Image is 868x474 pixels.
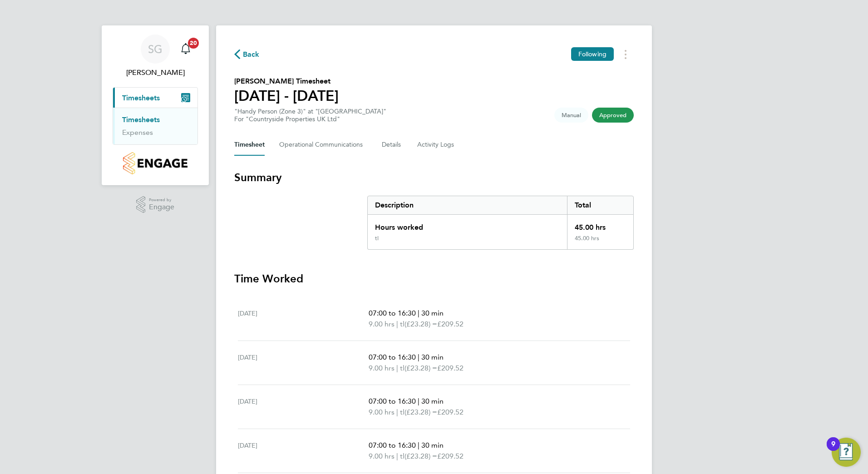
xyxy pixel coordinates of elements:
[369,408,395,416] span: 9.00 hrs
[188,38,199,49] span: 20
[571,47,614,61] button: Following
[113,152,198,174] a: Go to home page
[113,67,198,78] span: Steve Gittins
[136,196,175,213] a: Powered byEngage
[234,272,634,286] h3: Time Worked
[418,397,419,405] span: |
[400,407,404,418] span: tl
[368,196,567,214] div: Description
[234,87,339,105] h1: [DATE] - [DATE]
[437,364,464,372] span: £209.52
[418,441,419,449] span: |
[437,320,464,328] span: £209.52
[123,152,187,174] img: countryside-properties-logo-retina.png
[554,108,588,123] span: This timesheet was manually created.
[396,452,398,460] span: |
[400,363,404,374] span: tl
[149,203,174,211] span: Engage
[238,352,369,374] div: [DATE]
[567,235,633,249] div: 45.00 hrs
[234,49,260,60] button: Back
[417,134,455,156] button: Activity Logs
[369,309,416,317] span: 07:00 to 16:30
[421,441,444,449] span: 30 min
[404,364,437,372] span: (£23.28) =
[234,115,386,123] div: For "Countryside Properties UK Ltd"
[382,134,403,156] button: Details
[404,452,437,460] span: (£23.28) =
[148,43,163,55] span: SG
[369,397,416,405] span: 07:00 to 16:30
[617,47,634,61] button: Timesheets Menu
[375,235,379,242] div: tl
[234,134,265,156] button: Timesheet
[437,452,464,460] span: £209.52
[421,397,444,405] span: 30 min
[369,452,395,460] span: 9.00 hrs
[279,134,367,156] button: Operational Communications
[238,308,369,330] div: [DATE]
[122,128,153,137] a: Expenses
[369,441,416,449] span: 07:00 to 16:30
[243,49,260,60] span: Back
[113,108,197,144] div: Timesheets
[102,25,209,185] nav: Main navigation
[404,408,437,416] span: (£23.28) =
[122,115,160,124] a: Timesheets
[592,108,634,123] span: This timesheet has been approved.
[567,215,633,235] div: 45.00 hrs
[238,440,369,462] div: [DATE]
[418,309,419,317] span: |
[400,319,404,330] span: tl
[400,451,404,462] span: tl
[368,215,567,235] div: Hours worked
[418,353,419,361] span: |
[369,353,416,361] span: 07:00 to 16:30
[578,50,607,58] span: Following
[437,408,464,416] span: £209.52
[113,88,197,108] button: Timesheets
[177,35,195,64] a: 20
[832,438,861,467] button: Open Resource Center, 9 new notifications
[831,444,835,456] div: 9
[113,35,198,78] a: SG[PERSON_NAME]
[234,76,339,87] h2: [PERSON_NAME] Timesheet
[421,353,444,361] span: 30 min
[396,408,398,416] span: |
[369,320,395,328] span: 9.00 hrs
[396,320,398,328] span: |
[122,94,160,102] span: Timesheets
[421,309,444,317] span: 30 min
[234,170,634,185] h3: Summary
[404,320,437,328] span: (£23.28) =
[234,108,386,123] div: "Handy Person (Zone 3)" at "[GEOGRAPHIC_DATA]"
[149,196,174,204] span: Powered by
[238,396,369,418] div: [DATE]
[396,364,398,372] span: |
[367,196,634,250] div: Summary
[567,196,633,214] div: Total
[369,364,395,372] span: 9.00 hrs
